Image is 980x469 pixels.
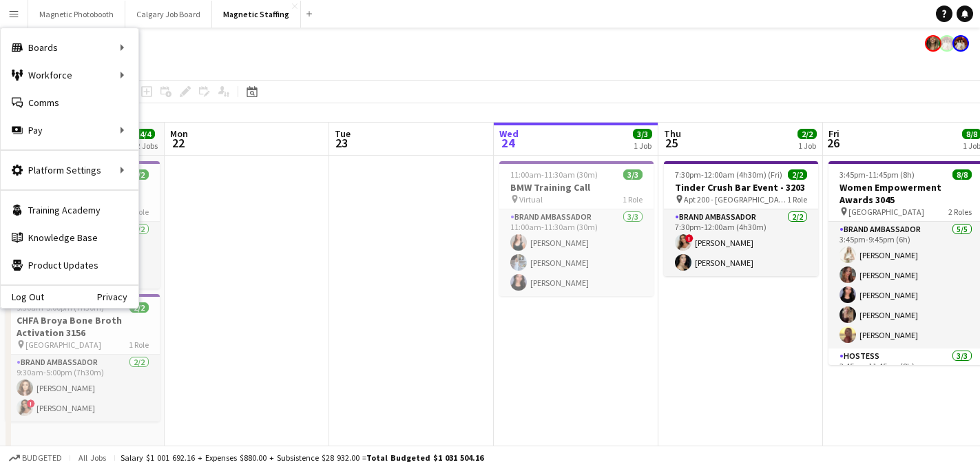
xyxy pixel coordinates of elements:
[787,194,807,205] span: 1 Role
[499,181,654,194] h3: BMW Training Call
[28,1,125,28] button: Magnetic Photobooth
[623,169,643,180] span: 3/3
[6,294,160,421] app-job-card: 9:30am-5:00pm (7h30m)2/2CHFA Broya Bone Broth Activation 3156 [GEOGRAPHIC_DATA]1 RoleBrand Ambass...
[633,129,652,139] span: 3/3
[1,251,138,279] a: Product Updates
[664,161,818,276] app-job-card: 7:30pm-12:00am (4h30m) (Fri)2/2Tinder Crush Bar Event - 3203 Apt 200 - [GEOGRAPHIC_DATA]1 RoleBra...
[634,140,651,151] div: 1 Job
[684,194,787,205] span: Apt 200 - [GEOGRAPHIC_DATA]
[129,302,149,313] span: 2/2
[6,314,160,339] h3: CHFA Broya Bone Broth Activation 3156
[788,169,807,180] span: 2/2
[939,35,955,52] app-user-avatar: Kara & Monika
[1,224,138,251] a: Knowledge Base
[121,452,483,463] div: Salary $1 001 692.16 + Expenses $880.00 + Subsistence $28 932.00 =
[1,156,138,184] div: Platform Settings
[1,89,138,116] a: Comms
[136,140,158,151] div: 2 Jobs
[7,450,64,466] button: Budgeted
[952,35,969,52] app-user-avatar: Kara & Monika
[1,291,44,302] a: Log Out
[1,116,138,144] div: Pay
[25,340,101,350] span: [GEOGRAPHIC_DATA]
[925,35,941,52] app-user-avatar: Bianca Fantauzzi
[499,209,654,296] app-card-role: Brand Ambassador3/311:00am-11:30am (30m)[PERSON_NAME][PERSON_NAME][PERSON_NAME]
[848,207,924,217] span: [GEOGRAPHIC_DATA]
[1,61,138,89] div: Workforce
[840,169,915,180] span: 3:45pm-11:45pm (8h)
[826,135,840,151] span: 26
[510,169,598,180] span: 11:00am-11:30am (30m)
[76,452,109,463] span: All jobs
[212,1,301,28] button: Magnetic Staffing
[952,169,972,180] span: 8/8
[366,452,483,463] span: Total Budgeted $1 031 504.16
[675,169,782,180] span: 7:30pm-12:00am (4h30m) (Fri)
[623,194,643,205] span: 1 Role
[136,129,155,139] span: 4/4
[170,127,188,140] span: Mon
[22,453,62,463] span: Budgeted
[664,209,818,276] app-card-role: Brand Ambassador2/27:30pm-12:00am (4h30m)![PERSON_NAME][PERSON_NAME]
[125,1,212,28] button: Calgary Job Board
[662,135,681,151] span: 25
[27,399,35,408] span: !
[664,127,681,140] span: Thu
[499,161,654,296] app-job-card: 11:00am-11:30am (30m)3/3BMW Training Call Virtual1 RoleBrand Ambassador3/311:00am-11:30am (30m)[P...
[168,135,188,151] span: 22
[333,135,351,151] span: 23
[797,129,817,139] span: 2/2
[129,340,149,350] span: 1 Role
[828,127,840,140] span: Fri
[335,127,351,140] span: Tue
[798,140,816,151] div: 1 Job
[497,135,519,151] span: 24
[499,127,519,140] span: Wed
[97,291,138,302] a: Privacy
[948,207,972,217] span: 2 Roles
[6,355,160,421] app-card-role: Brand Ambassador2/29:30am-5:00pm (7h30m)[PERSON_NAME]![PERSON_NAME]
[685,234,694,242] span: !
[664,181,818,194] h3: Tinder Crush Bar Event - 3203
[1,34,138,61] div: Boards
[519,194,543,205] span: Virtual
[1,196,138,224] a: Training Academy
